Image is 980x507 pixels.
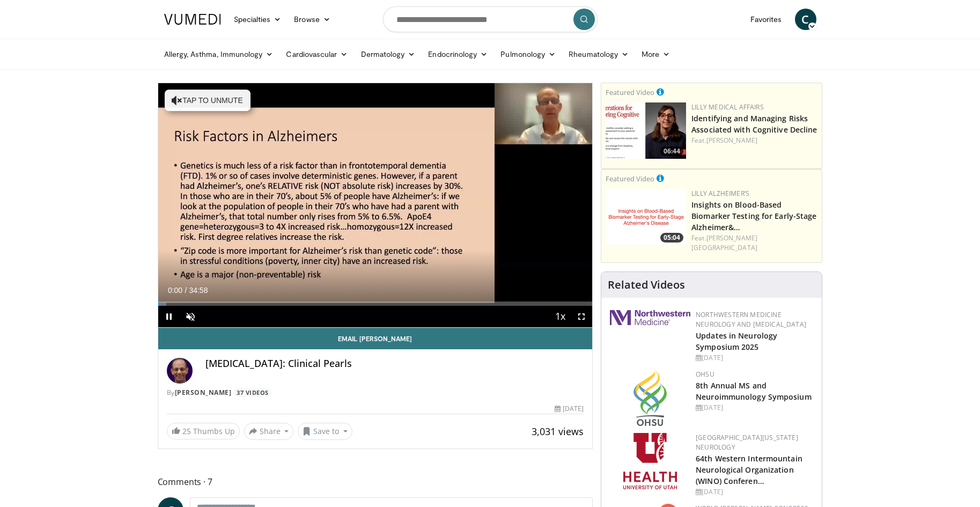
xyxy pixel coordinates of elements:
[175,388,232,397] a: [PERSON_NAME]
[180,306,201,327] button: Unmute
[571,306,592,327] button: Fullscreen
[205,358,584,370] h4: [MEDICAL_DATA]: Clinical Pearls
[227,9,288,30] a: Specialties
[422,43,494,65] a: Endocrinology
[164,14,221,25] img: VuMedi Logo
[606,174,654,183] small: Featured Video
[696,310,806,329] a: Northwestern Medicine Neurology and [MEDICAL_DATA]
[158,475,593,489] span: Comments 7
[288,9,337,30] a: Browse
[562,43,635,65] a: Rheumatology
[610,310,690,325] img: 2a462fb6-9365-492a-ac79-3166a6f924d8.png.150x105_q85_autocrop_double_scale_upscale_version-0.2.jpg
[494,43,562,65] a: Pulmonology
[182,426,191,436] span: 25
[635,43,676,65] a: More
[244,423,294,440] button: Share
[623,433,677,489] img: f6362829-b0a3-407d-a044-59546adfd345.png.150x105_q85_autocrop_double_scale_upscale_version-0.2.png
[606,87,654,97] small: Featured Video
[298,423,352,440] button: Save to
[185,286,187,295] span: /
[606,102,686,159] a: 06:44
[168,286,182,295] span: 0:00
[691,189,749,198] a: Lilly Alzheimer’s
[606,189,686,245] a: 05:04
[660,233,683,243] span: 05:04
[691,102,764,112] a: Lilly Medical Affairs
[691,113,817,135] a: Identifying and Managing Risks Associated with Cognitive Decline
[795,9,816,30] a: C
[608,278,685,291] h4: Related Videos
[696,330,777,352] a: Updates in Neurology Symposium 2025
[633,370,667,426] img: da959c7f-65a6-4fcf-a939-c8c702e0a770.png.150x105_q85_autocrop_double_scale_upscale_version-0.2.png
[549,306,571,327] button: Playback Rate
[555,404,584,414] div: [DATE]
[696,370,714,379] a: OHSU
[167,388,584,398] div: By
[696,433,798,452] a: [GEOGRAPHIC_DATA][US_STATE] Neurology
[696,403,813,413] div: [DATE]
[691,136,817,145] div: Feat.
[165,90,250,111] button: Tap to unmute
[383,6,598,32] input: Search topics, interventions
[158,328,593,349] a: Email [PERSON_NAME]
[691,233,757,252] a: [PERSON_NAME][GEOGRAPHIC_DATA]
[696,487,813,497] div: [DATE]
[233,388,272,397] a: 37 Videos
[279,43,354,65] a: Cardiovascular
[696,353,813,363] div: [DATE]
[606,102,686,159] img: fc5f84e2-5eb7-4c65-9fa9-08971b8c96b8.jpg.150x105_q85_crop-smart_upscale.jpg
[167,358,193,384] img: Avatar
[158,302,593,306] div: Progress Bar
[532,425,584,438] span: 3,031 views
[706,136,757,145] a: [PERSON_NAME]
[660,146,683,156] span: 06:44
[744,9,789,30] a: Favorites
[696,380,812,402] a: 8th Annual MS and Neuroimmunology Symposium
[606,189,686,245] img: 89d2bcdb-a0e3-4b93-87d8-cca2ef42d978.png.150x105_q85_crop-smart_upscale.png
[189,286,208,295] span: 34:58
[691,233,817,253] div: Feat.
[691,200,816,232] a: Insights on Blood-Based Biomarker Testing for Early-Stage Alzheimer&…
[158,306,180,327] button: Pause
[355,43,422,65] a: Dermatology
[158,83,593,328] video-js: Video Player
[158,43,280,65] a: Allergy, Asthma, Immunology
[167,423,240,439] a: 25 Thumbs Up
[696,453,802,486] a: 64th Western Intermountain Neurological Organization (WINO) Conferen…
